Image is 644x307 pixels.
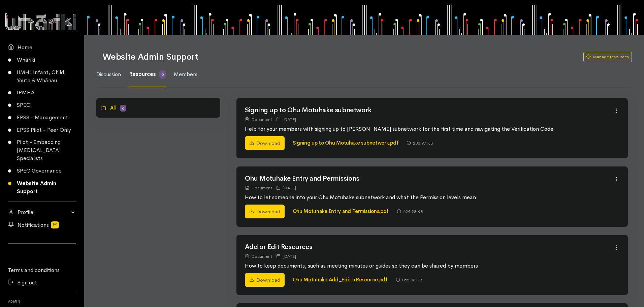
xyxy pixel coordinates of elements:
[29,248,56,256] iframe: LinkedIn Embedded Content
[8,248,76,264] div: Follow us on LinkedIn
[96,62,121,87] a: Discussion
[245,184,272,191] div: Document
[245,193,614,202] p: How to let someone into your Ohu Motuhake subnetwork and what the Permission levels mean
[397,208,423,215] div: 624.28 KB
[174,71,197,78] span: Members
[276,184,296,191] div: [DATE]
[245,273,285,287] a: Download
[396,276,422,283] div: 852.03 KB
[293,276,388,283] a: Ohu Motuhake Add_Edit a Resource.pdf
[8,297,76,305] h6: Admin
[245,262,614,270] p: How to keep documents, such as meeting minutes or guides so they can be shared by members
[174,62,197,87] a: Members
[159,70,166,79] span: 6
[276,116,296,123] div: [DATE]
[407,140,433,147] div: 288.97 KB
[102,52,575,62] h1: Website Admin Support
[245,205,285,219] a: Download
[583,52,632,62] a: Manage resources
[129,70,156,78] span: Resources
[245,253,272,260] div: Document
[245,136,285,150] a: Download
[245,116,272,123] div: Document
[276,253,296,260] div: [DATE]
[129,62,166,87] a: Resources 6
[245,125,614,133] p: Help for your members with signing up to [PERSON_NAME] subnetwork for the first time and navigati...
[293,140,399,146] a: Signing up to Ohu Motuhake subnetwork.pdf
[245,106,614,114] h2: Signing up to Ohu Motuhake subnetwork
[96,71,121,78] span: Discussion
[245,175,614,182] h2: Ohu Motuhake Entry and Permissions
[245,243,614,251] h2: Add or Edit Resources
[293,208,389,214] a: Ohu Motuhake Entry and Permissions.pdf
